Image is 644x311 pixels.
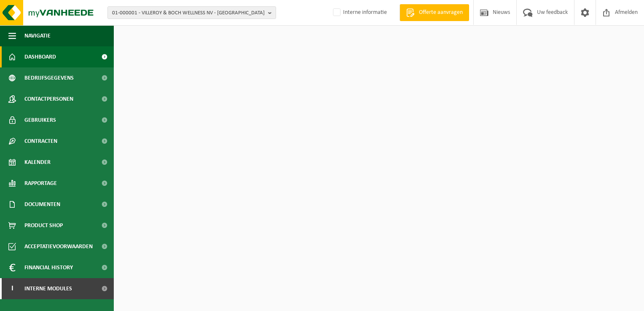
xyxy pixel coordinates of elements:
[24,152,51,173] span: Kalender
[417,8,465,17] span: Offerte aanvragen
[8,278,16,299] span: I
[24,278,72,299] span: Interne modules
[112,7,265,19] span: 01-000001 - VILLEROY & BOCH WELLNESS NV - [GEOGRAPHIC_DATA]
[24,215,63,236] span: Product Shop
[24,173,57,194] span: Rapportage
[400,4,469,21] a: Offerte aanvragen
[107,6,276,19] button: 01-000001 - VILLEROY & BOCH WELLNESS NV - [GEOGRAPHIC_DATA]
[24,194,60,215] span: Documenten
[331,6,387,19] label: Interne informatie
[24,257,73,278] span: Financial History
[24,88,73,110] span: Contactpersonen
[24,110,56,131] span: Gebruikers
[24,236,93,257] span: Acceptatievoorwaarden
[24,46,56,67] span: Dashboard
[24,131,57,152] span: Contracten
[24,25,51,46] span: Navigatie
[24,67,74,88] span: Bedrijfsgegevens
